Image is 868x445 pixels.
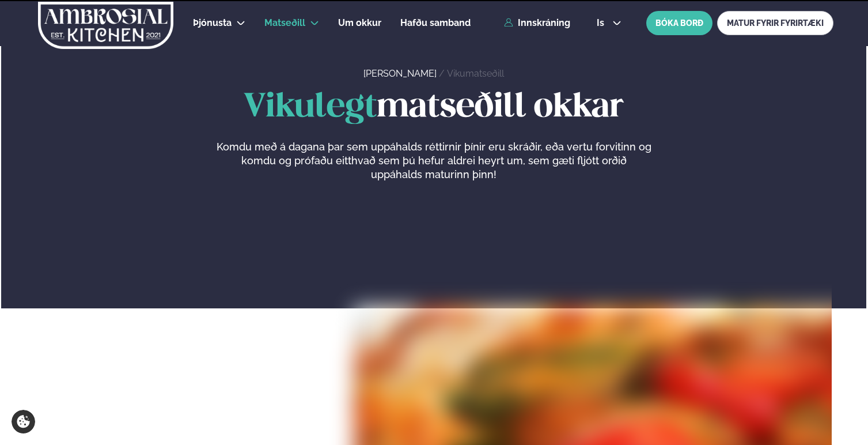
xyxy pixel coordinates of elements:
a: Hafðu samband [400,16,471,30]
a: MATUR FYRIR FYRIRTÆKI [717,11,833,35]
span: / [439,68,447,79]
span: Matseðill [264,17,305,28]
a: Þjónusta [193,16,232,30]
button: BÓKA BORÐ [646,11,712,35]
p: Komdu með á dagana þar sem uppáhalds réttirnir þínir eru skráðir, eða vertu forvitinn og komdu og... [216,140,651,182]
span: is [597,18,608,28]
span: Þjónusta [193,17,232,28]
a: Innskráning [504,18,570,28]
img: logo [37,2,175,49]
h1: matseðill okkar [36,89,832,126]
a: Vikumatseðill [447,68,504,79]
span: Vikulegt [244,92,377,123]
a: [PERSON_NAME] [363,68,437,79]
a: Um okkur [338,16,381,30]
span: Um okkur [338,17,381,28]
a: Cookie settings [12,410,35,433]
button: is [587,18,631,28]
a: Matseðill [264,16,305,30]
span: Hafðu samband [400,17,471,28]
